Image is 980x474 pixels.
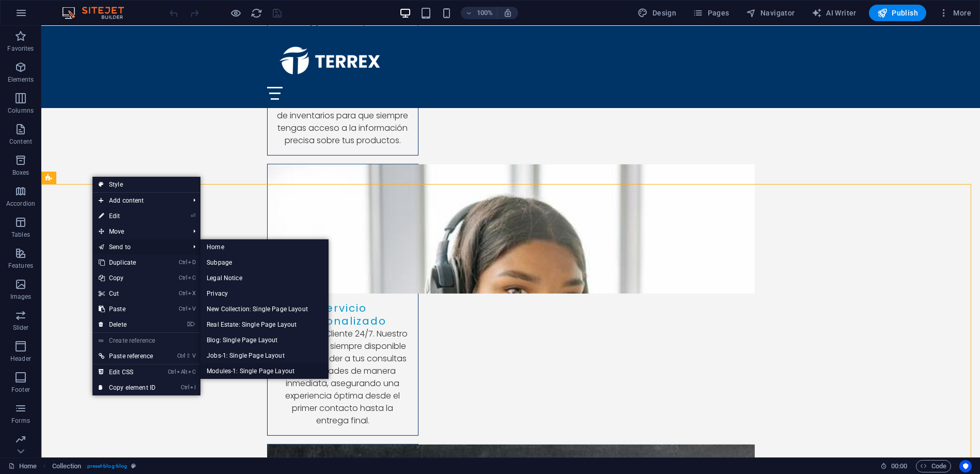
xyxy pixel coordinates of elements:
[251,7,263,19] i: Reload page
[187,321,195,328] i: ⌦
[959,460,972,472] button: Usercentrics
[188,369,195,375] i: C
[200,348,329,363] a: Jobs-1: Single Page Layout
[188,259,195,266] i: D
[200,301,329,317] a: New Collection: Single Page Layout
[9,137,32,146] p: Content
[693,8,729,18] span: Pages
[179,274,187,281] i: Ctrl
[181,384,189,391] i: Ctrl
[92,255,162,270] a: CtrlDDuplicate
[251,7,263,19] button: reload
[92,333,200,348] a: Create reference
[52,460,82,472] span: Click to select. Double-click to edit
[200,239,329,255] a: Home
[92,239,185,255] a: Send to
[200,286,329,301] a: Privacy
[92,301,162,317] a: CtrlVPaste
[10,355,31,363] p: Header
[8,106,34,115] p: Columns
[86,460,128,472] span: . preset-blog-blog
[200,255,329,270] a: Subpage
[10,293,32,301] p: Images
[898,462,900,470] span: :
[92,270,162,286] a: CtrlCCopy
[200,363,329,379] a: Modules-1: Single Page Layout
[188,274,195,281] i: C
[11,231,30,239] p: Tables
[634,5,681,21] button: Design
[812,8,857,18] span: AI Writer
[461,7,497,19] button: 100%
[92,177,200,192] a: Style
[92,208,162,224] a: ⏎Edit
[6,200,35,208] p: Accordion
[869,5,926,21] button: Publish
[12,169,29,177] p: Boxes
[503,8,512,18] i: On resize automatically adjust zoom level to fit chosen device.
[92,317,162,332] a: ⌦Delete
[916,460,951,472] button: Code
[880,460,908,472] h6: Session time
[8,460,37,472] a: Click to cancel selection. Double-click to open Pages
[11,417,30,425] p: Forms
[179,290,187,297] i: Ctrl
[7,44,34,53] p: Favorites
[638,8,677,18] span: Design
[200,317,329,332] a: Real Estate: Single Page Layout
[11,386,30,394] p: Footer
[188,305,195,312] i: V
[921,460,946,472] span: Code
[92,224,185,239] span: Move
[52,460,136,472] nav: breadcrumb
[177,369,187,375] i: Alt
[634,5,681,21] div: Design (Ctrl+Alt+Y)
[891,460,907,472] span: 00 00
[92,364,162,380] a: CtrlAltCEdit CSS
[8,262,33,270] p: Features
[877,8,918,18] span: Publish
[179,305,187,312] i: Ctrl
[742,5,799,21] button: Navigator
[177,353,185,359] i: Ctrl
[186,353,191,359] i: ⇧
[59,7,137,19] img: Editor Logo
[200,332,329,348] a: Blog: Single Page Layout
[13,324,29,332] p: Slider
[191,212,195,219] i: ⏎
[230,7,242,19] button: Click here to leave preview mode and continue editing
[188,290,195,297] i: X
[92,286,162,301] a: CtrlXCut
[131,463,136,469] i: This element is a customizable preset
[8,75,34,84] p: Elements
[92,193,185,208] span: Add content
[939,8,971,18] span: More
[746,8,795,18] span: Navigator
[200,270,329,286] a: Legal Notice
[476,7,493,19] h6: 100%
[92,348,162,364] a: Ctrl⇧VPaste reference
[689,5,733,21] button: Pages
[807,5,861,21] button: AI Writer
[92,380,162,395] a: CtrlICopy element ID
[935,5,975,21] button: More
[168,369,176,375] i: Ctrl
[192,353,195,359] i: V
[179,259,187,266] i: Ctrl
[190,384,195,391] i: I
